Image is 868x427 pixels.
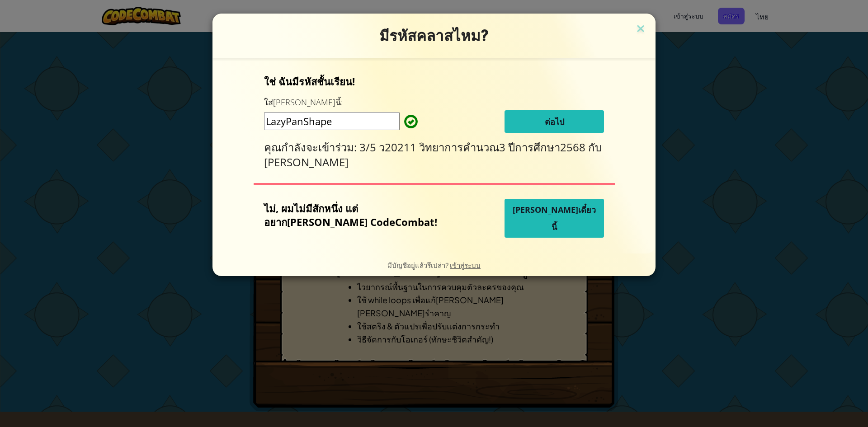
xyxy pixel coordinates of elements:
[450,261,481,269] a: เข้าสู่ระบบ
[505,110,604,133] button: ต่อไป
[264,155,349,169] span: [PERSON_NAME]
[264,75,604,88] p: ใช่ ฉันมีรหัสชั้นเรียน!
[379,27,489,45] span: มีรหัสคลาสไหม?
[387,261,450,269] span: มีบัญชีอยู่แล้วรึเปล่า?
[264,202,459,229] p: ไม่, ผมไม่มีสักหนึ่ง แต่อยาก[PERSON_NAME] CodeCombat!
[545,116,564,127] span: ต่อไป
[264,140,359,155] span: คุณกำลังจะเข้าร่วม:
[505,199,604,238] button: [PERSON_NAME]เดี๋ยวนี้
[359,140,588,155] span: 3/5 ว20211 วิทยาการคำนวณ3 ปีการศึกษา2568
[635,23,646,36] img: close icon
[513,204,596,232] span: [PERSON_NAME]เดี๋ยวนี้
[264,97,343,108] label: ใส่[PERSON_NAME]นี้:
[588,140,602,155] span: กับ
